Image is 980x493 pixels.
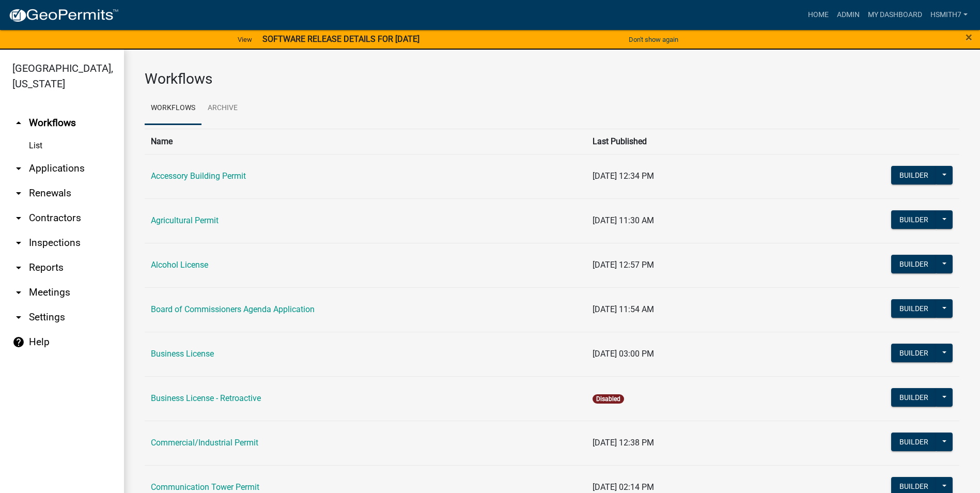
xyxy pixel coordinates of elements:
[593,394,624,404] span: Disabled
[593,260,654,270] span: [DATE] 12:57 PM
[593,215,654,225] span: [DATE] 11:30 AM
[151,260,208,270] a: Alcohol License
[12,237,25,249] i: arrow_drop_down
[593,304,654,314] span: [DATE] 11:54 AM
[12,261,25,274] i: arrow_drop_down
[151,393,261,403] a: Business License - Retroactive
[145,129,586,154] th: Name
[891,433,937,451] button: Builder
[12,311,25,323] i: arrow_drop_down
[262,34,419,44] strong: SOFTWARE RELEASE DETAILS FOR [DATE]
[151,438,258,448] a: Commercial/Industrial Permit
[926,5,972,25] a: hsmith7
[864,5,926,25] a: My Dashboard
[151,304,315,314] a: Board of Commissioners Agenda Application
[12,336,25,348] i: help
[593,438,654,448] span: [DATE] 12:38 PM
[833,5,864,25] a: Admin
[891,166,937,184] button: Builder
[891,210,937,229] button: Builder
[625,31,682,48] button: Don't show again
[234,31,256,48] a: View
[201,92,244,125] a: Archive
[891,255,937,273] button: Builder
[151,215,219,225] a: Agricultural Permit
[966,30,972,44] span: ×
[12,117,25,129] i: arrow_drop_up
[12,187,25,199] i: arrow_drop_down
[145,70,959,88] h3: Workflows
[891,344,937,362] button: Builder
[12,162,25,175] i: arrow_drop_down
[151,171,246,181] a: Accessory Building Permit
[12,286,25,299] i: arrow_drop_down
[151,482,259,492] a: Communication Tower Permit
[12,212,25,224] i: arrow_drop_down
[593,482,654,492] span: [DATE] 02:14 PM
[586,129,772,154] th: Last Published
[966,31,972,43] button: Close
[804,5,833,25] a: Home
[891,388,937,407] button: Builder
[151,349,214,359] a: Business License
[593,171,654,181] span: [DATE] 12:34 PM
[145,92,201,125] a: Workflows
[891,299,937,318] button: Builder
[593,349,654,359] span: [DATE] 03:00 PM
